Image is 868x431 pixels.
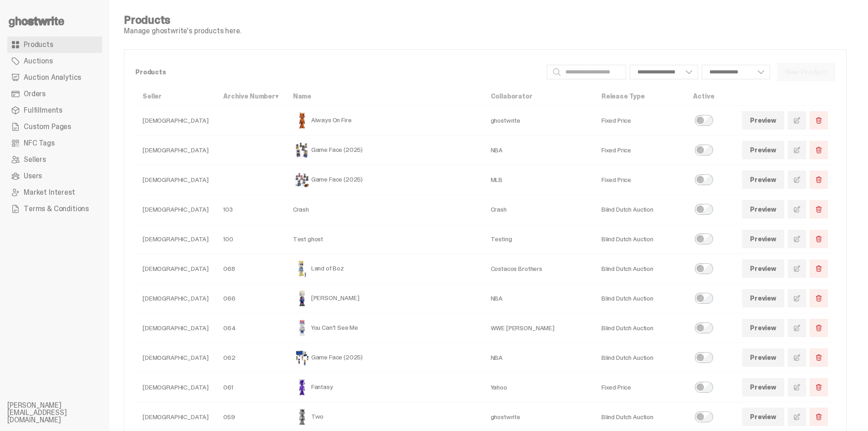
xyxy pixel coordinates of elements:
td: [DEMOGRAPHIC_DATA] [135,106,216,135]
a: Fulfillments [7,102,102,119]
a: Terms & Conditions [7,201,102,217]
td: [DEMOGRAPHIC_DATA] [135,343,216,373]
td: Game Face (2025) [286,135,483,165]
td: Blind Dutch Auction [594,284,686,313]
p: Products [135,69,539,75]
td: Fantasy [286,373,483,402]
span: Auction Analytics [24,74,81,81]
a: Preview [742,408,784,426]
button: Delete Product [810,378,828,396]
img: Land of Boz [293,260,311,278]
td: Fixed Price [594,373,686,402]
td: NBA [483,135,594,165]
img: Game Face (2025) [293,171,311,189]
span: Sellers [24,156,46,163]
button: Delete Product [810,200,828,218]
a: Preview [742,378,784,396]
img: Fantasy [293,378,311,396]
span: Users [24,172,42,180]
a: Preview [742,319,784,337]
span: Fulfillments [24,107,62,114]
td: Crash [483,195,594,224]
td: 062 [216,343,286,373]
a: Preview [742,348,784,367]
td: Blind Dutch Auction [594,313,686,343]
a: Orders [7,86,102,102]
td: Blind Dutch Auction [594,343,686,373]
td: Test ghost [286,224,483,254]
td: [DEMOGRAPHIC_DATA] [135,224,216,254]
a: Preview [742,260,784,278]
td: [DEMOGRAPHIC_DATA] [135,165,216,195]
a: Preview [742,230,784,248]
span: Orders [24,90,46,98]
button: Delete Product [810,348,828,367]
button: Delete Product [810,319,828,337]
img: Eminem [293,289,311,307]
button: Delete Product [810,171,828,189]
a: Market Interest [7,184,102,201]
span: Auctions [24,57,53,65]
td: WWE [PERSON_NAME] [483,313,594,343]
a: Active [693,92,714,100]
img: Always On Fire [293,111,311,130]
button: Delete Product [810,408,828,426]
td: Crash [286,195,483,224]
span: Custom Pages [24,123,71,130]
a: Preview [742,289,784,307]
a: Custom Pages [7,119,102,135]
td: Blind Dutch Auction [594,195,686,224]
button: Delete Product [810,260,828,278]
td: Fixed Price [594,106,686,135]
td: Game Face (2025) [286,343,483,373]
a: Preview [742,171,784,189]
a: Preview [742,141,784,159]
button: Delete Product [810,111,828,130]
a: NFC Tags [7,135,102,151]
td: [DEMOGRAPHIC_DATA] [135,135,216,165]
span: Products [24,41,53,48]
span: Market Interest [24,189,75,196]
a: Products [7,36,102,53]
td: 068 [216,254,286,284]
td: Fixed Price [594,135,686,165]
th: Seller [135,87,216,106]
td: ghostwrite [483,106,594,135]
li: [PERSON_NAME][EMAIL_ADDRESS][DOMAIN_NAME] [7,402,117,424]
td: Testing [483,224,594,254]
td: Costacos Brothers [483,254,594,284]
td: 061 [216,373,286,402]
td: MLB [483,165,594,195]
img: Two [293,408,311,426]
button: Delete Product [810,141,828,159]
img: Game Face (2025) [293,348,311,367]
button: Delete Product [810,230,828,248]
td: Game Face (2025) [286,165,483,195]
td: NBA [483,284,594,313]
a: Preview [742,200,784,218]
a: Users [7,168,102,184]
a: Auctions [7,53,102,69]
span: NFC Tags [24,140,55,147]
td: NBA [483,343,594,373]
a: Archive Number▾ [223,92,278,100]
td: [DEMOGRAPHIC_DATA] [135,195,216,224]
td: Always On Fire [286,106,483,135]
a: Sellers [7,151,102,168]
th: Collaborator [483,87,594,106]
a: Preview [742,111,784,130]
td: [DEMOGRAPHIC_DATA] [135,373,216,402]
td: You Can't See Me [286,313,483,343]
p: Manage ghostwrite's products here. [124,27,241,35]
td: Blind Dutch Auction [594,224,686,254]
h4: Products [124,15,241,26]
td: Blind Dutch Auction [594,254,686,284]
button: Delete Product [810,289,828,307]
span: Terms & Conditions [24,205,89,213]
td: 100 [216,224,286,254]
td: [DEMOGRAPHIC_DATA] [135,284,216,313]
img: You Can't See Me [293,319,311,337]
td: 066 [216,284,286,313]
td: [DEMOGRAPHIC_DATA] [135,254,216,284]
td: Fixed Price [594,165,686,195]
